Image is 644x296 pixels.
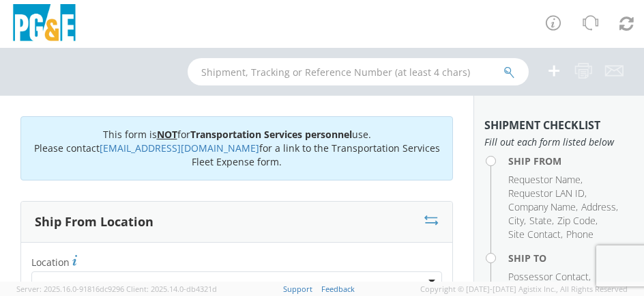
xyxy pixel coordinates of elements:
[157,128,177,141] u: NOT
[508,214,526,228] li: ,
[508,173,583,187] li: ,
[529,214,552,227] span: State
[508,270,589,283] span: Possessor Contact
[508,187,585,200] span: Requestor LAN ID
[557,214,596,227] span: Zip Code
[35,215,153,229] h3: Ship From Location
[508,156,634,166] h4: Ship From
[566,228,594,241] span: Phone
[508,200,578,214] li: ,
[31,256,70,269] span: Location
[321,284,355,294] a: Feedback
[508,270,591,284] li: ,
[508,253,634,263] h4: Ship To
[508,228,561,241] span: Site Contact
[529,214,554,228] li: ,
[508,187,587,200] li: ,
[126,284,217,294] span: Client: 2025.14.0-db4321d
[508,200,576,213] span: Company Name
[20,116,453,180] div: This form is for use. Please contact for a link to the Transportation Services Fleet Expense form.
[484,135,634,149] span: Fill out each form listed below
[508,173,581,186] span: Requestor Name
[557,214,598,228] li: ,
[100,142,259,154] a: [EMAIL_ADDRESS][DOMAIN_NAME]
[10,4,78,44] img: pge-logo-06675f144f4cfa6a6814.png
[188,58,529,85] input: Shipment, Tracking or Reference Number (at least 4 chars)
[508,228,563,241] li: ,
[581,200,618,214] li: ,
[283,284,312,294] a: Support
[581,200,616,213] span: Address
[16,284,124,294] span: Server: 2025.16.0-91816dc9296
[190,128,352,141] b: Transportation Services personnel
[420,284,628,295] span: Copyright © [DATE]-[DATE] Agistix Inc., All Rights Reserved
[508,214,524,227] span: City
[484,118,600,133] strong: Shipment Checklist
